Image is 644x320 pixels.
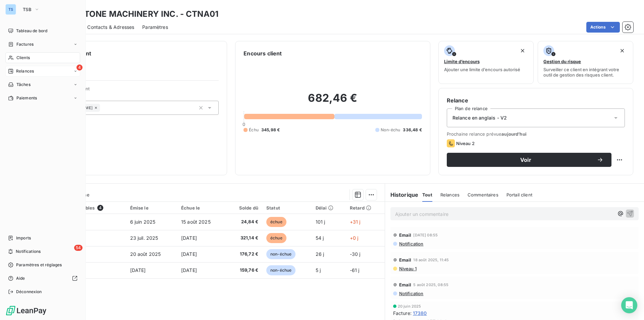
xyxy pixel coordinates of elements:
[130,251,161,257] span: 20 août 2025
[543,59,581,64] span: Gestion du risque
[538,41,633,84] button: Gestion du risqueSurveiller ce client en intégrant votre outil de gestion des risques client.
[316,219,325,225] span: 101 j
[53,205,122,211] div: Pièces comptables
[16,82,31,88] span: Tâches
[181,267,197,273] span: [DATE]
[230,251,258,258] span: 176,72 €
[266,249,296,259] span: non-échue
[230,235,258,241] span: 321,14 €
[316,267,321,273] span: 5 j
[16,95,37,101] span: Paiements
[16,275,25,281] span: Aide
[97,205,103,211] span: 4
[16,41,34,47] span: Factures
[350,205,381,211] div: Retard
[130,219,156,225] span: 6 juin 2025
[230,267,258,274] span: 159,76 €
[350,267,360,273] span: -61 j
[403,127,422,133] span: 336,48 €
[413,258,449,262] span: 18 août 2025, 11:45
[398,241,424,246] span: Notification
[100,105,105,111] input: Ajouter une valeur
[16,55,30,61] span: Clients
[243,122,245,127] span: 0
[422,192,432,197] span: Tout
[244,49,282,57] h6: Encours client
[181,251,197,257] span: [DATE]
[438,41,534,84] button: Limite d’encoursAjouter une limite d’encours autorisé
[398,291,424,296] span: Notification
[452,115,507,121] span: Relance en anglais - V2
[16,289,42,295] span: Déconnexion
[621,297,637,313] div: Open Intercom Messenger
[506,192,532,197] span: Portail client
[350,219,361,225] span: +31 j
[447,131,625,137] span: Prochaine relance prévue
[398,266,417,271] span: Niveau 1
[249,127,259,133] span: Échu
[444,59,480,64] span: Limite d’encours
[244,91,422,111] h2: 682,46 €
[399,257,412,263] span: Email
[350,251,361,257] span: -30 j
[16,235,31,241] span: Imports
[230,205,258,211] div: Solde dû
[399,282,412,287] span: Email
[142,24,168,31] span: Paramètres
[5,305,47,316] img: Logo LeanPay
[455,157,597,163] span: Voir
[54,86,219,95] span: Propriétés Client
[181,205,222,211] div: Échue le
[350,235,359,241] span: +0 j
[87,24,134,31] span: Contacts & Adresses
[393,310,412,317] span: Facture :
[16,248,41,255] span: Notifications
[440,192,460,197] span: Relances
[181,235,197,241] span: [DATE]
[266,233,286,243] span: échue
[316,235,324,241] span: 54 j
[130,267,146,273] span: [DATE]
[501,131,527,137] span: aujourd’hui
[316,205,342,211] div: Délai
[468,192,498,197] span: Commentaires
[16,68,34,74] span: Relances
[413,283,448,287] span: 5 août 2025, 08:55
[316,251,324,257] span: 26 j
[23,7,32,12] span: TSB
[261,127,280,133] span: 345,98 €
[447,96,625,104] h6: Relance
[5,4,16,15] div: TS
[266,217,286,227] span: échue
[74,245,83,251] span: 54
[413,310,427,317] span: 17380
[230,219,258,225] span: 24,84 €
[381,127,400,133] span: Non-échu
[444,67,520,72] span: Ajouter une limite d’encours autorisé
[181,219,211,225] span: 15 août 2025
[543,67,628,78] span: Surveiller ce client en intégrant votre outil de gestion des risques client.
[5,273,80,284] a: Aide
[130,205,173,211] div: Émise le
[456,141,475,146] span: Niveau 2
[398,304,421,308] span: 20 juin 2025
[41,49,219,57] h6: Informations client
[385,191,419,199] h6: Historique
[586,22,620,33] button: Actions
[399,232,412,238] span: Email
[413,233,438,237] span: [DATE] 08:55
[266,265,296,275] span: non-échue
[59,8,218,20] h3: TNA STONE MACHINERY INC. - CTNA01
[447,153,611,167] button: Voir
[16,262,62,268] span: Paramètres et réglages
[266,205,308,211] div: Statut
[76,64,83,71] span: 4
[130,235,158,241] span: 23 juil. 2025
[16,28,47,34] span: Tableau de bord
